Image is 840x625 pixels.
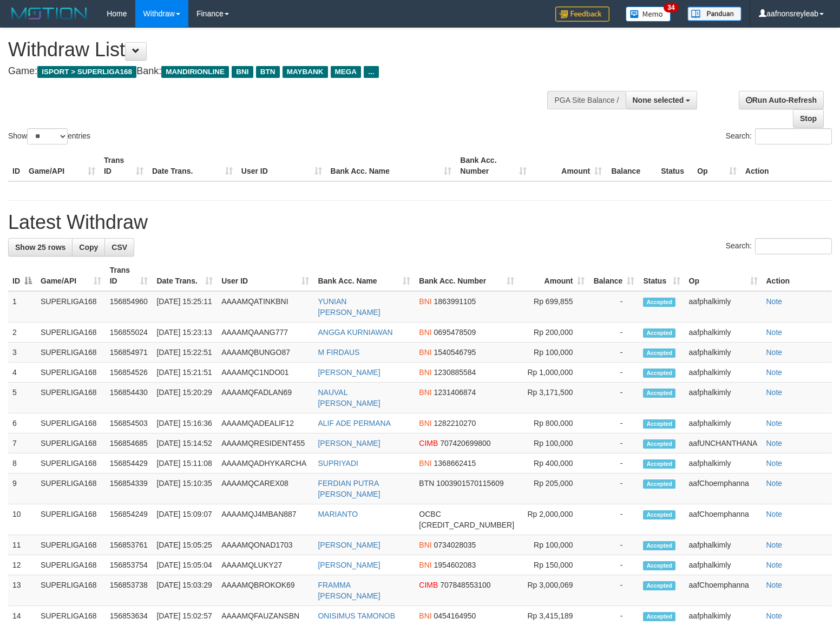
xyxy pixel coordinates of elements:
[519,453,589,473] td: Rp 400,000
[434,328,476,337] span: Copy 0695478509 to clipboard
[643,419,675,429] span: Accepted
[36,343,106,363] td: SUPERLIGA168
[519,323,589,343] td: Rp 200,000
[434,611,476,620] span: Copy 0454164950 to clipboard
[318,328,392,337] a: ANGGA KURNIAWAN
[519,433,589,453] td: Rp 100,000
[519,555,589,575] td: Rp 150,000
[440,581,490,589] span: Copy 707848553100 to clipboard
[318,348,359,357] a: M FIRDAUS
[36,473,106,504] td: SUPERLIGA168
[217,413,313,433] td: AAAAMQADEALIF12
[687,6,741,21] img: panduan.png
[8,39,549,61] h1: Withdraw List
[606,150,657,181] th: Balance
[643,561,675,570] span: Accepted
[8,473,36,504] td: 9
[766,561,783,569] a: Note
[106,555,153,575] td: 156853754
[589,323,639,343] td: -
[8,433,36,453] td: 7
[793,109,824,128] a: Stop
[237,150,326,181] th: User ID
[36,291,106,323] td: SUPERLIGA168
[519,291,589,323] td: Rp 699,855
[36,323,106,343] td: SUPERLIGA168
[15,243,65,252] span: Show 25 rows
[685,363,762,383] td: aafphalkimly
[419,510,441,518] span: OCBC
[685,504,762,535] td: aafChoemphanna
[36,413,106,433] td: SUPERLIGA168
[626,91,698,109] button: None selected
[8,453,36,473] td: 8
[766,581,783,589] a: Note
[555,6,609,22] img: Feedback.jpg
[643,369,675,378] span: Accepted
[111,243,127,252] span: CSV
[419,388,431,397] span: BNI
[434,541,476,549] span: Copy 0734028035 to clipboard
[152,291,217,323] td: [DATE] 15:25:11
[36,433,106,453] td: SUPERLIGA168
[664,3,678,12] span: 34
[589,343,639,363] td: -
[161,66,229,78] span: MANDIRIONLINE
[8,291,36,323] td: 1
[434,368,476,377] span: Copy 1230885584 to clipboard
[152,473,217,504] td: [DATE] 15:10:35
[589,291,639,323] td: -
[419,459,431,468] span: BNI
[685,575,762,606] td: aafChoemphanna
[152,453,217,473] td: [DATE] 15:11:08
[36,555,106,575] td: SUPERLIGA168
[643,612,675,621] span: Accepted
[152,575,217,606] td: [DATE] 15:03:29
[685,343,762,363] td: aafphalkimly
[318,479,380,498] a: FERDIAN PUTRA [PERSON_NAME]
[519,260,589,291] th: Amount: activate to sort column ascending
[72,238,105,256] a: Copy
[643,298,675,307] span: Accepted
[766,328,783,337] a: Note
[643,328,675,338] span: Accepted
[589,575,639,606] td: -
[318,541,380,549] a: [PERSON_NAME]
[217,260,313,291] th: User ID: activate to sort column ascending
[217,363,313,383] td: AAAAMQC1NDO01
[8,260,36,291] th: ID: activate to sort column descending
[626,6,671,22] img: Button%20Memo.svg
[685,413,762,433] td: aafphalkimly
[419,521,514,529] span: Copy 693816522488 to clipboard
[8,212,832,233] h1: Latest Withdraw
[152,383,217,413] td: [DATE] 15:20:29
[726,128,832,144] label: Search:
[36,363,106,383] td: SUPERLIGA168
[419,328,431,337] span: BNI
[519,473,589,504] td: Rp 205,000
[762,260,832,291] th: Action
[766,388,783,397] a: Note
[766,541,783,549] a: Note
[419,561,431,569] span: BNI
[217,453,313,473] td: AAAAMQADHYKARCHA
[217,535,313,555] td: AAAAMQONAD1703
[685,473,762,504] td: aafChoemphanna
[318,439,380,448] a: [PERSON_NAME]
[8,150,24,181] th: ID
[318,368,380,377] a: [PERSON_NAME]
[456,150,531,181] th: Bank Acc. Number
[106,413,153,433] td: 156854503
[318,611,395,620] a: ONISIMUS TAMONOB
[106,343,153,363] td: 156854971
[106,383,153,413] td: 156854430
[589,383,639,413] td: -
[643,348,675,358] span: Accepted
[643,581,675,590] span: Accepted
[643,541,675,550] span: Accepted
[419,611,431,620] span: BNI
[24,150,100,181] th: Game/API
[766,348,783,357] a: Note
[217,291,313,323] td: AAAAMQATINKBNI
[217,343,313,363] td: AAAAMQBUNGO87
